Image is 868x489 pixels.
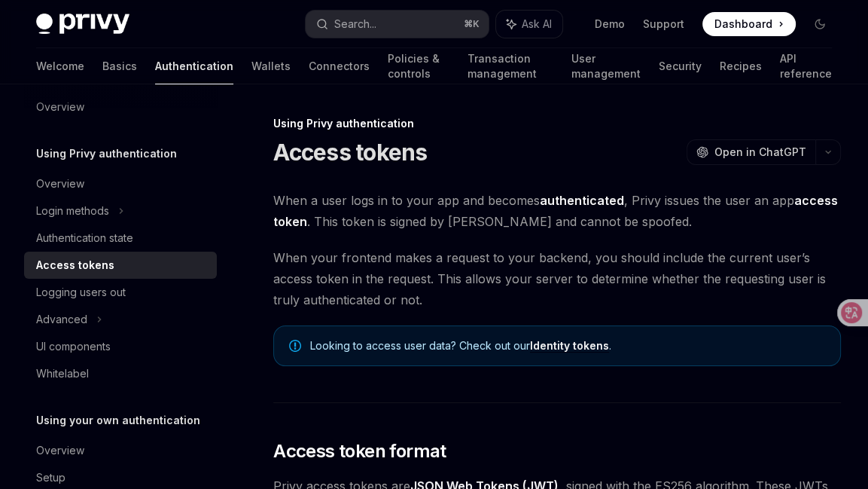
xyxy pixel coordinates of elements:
[36,145,177,163] h5: Using Privy authentication
[273,116,841,131] div: Using Privy authentication
[24,279,217,306] a: Logging users out
[24,252,217,279] a: Access tokens
[334,15,376,33] div: Search...
[702,12,796,36] a: Dashboard
[714,145,806,160] span: Open in ChatGPT
[36,365,89,383] div: Whitelabel
[36,48,84,84] a: Welcome
[36,14,129,35] img: dark logo
[309,48,370,84] a: Connectors
[720,48,762,84] a: Recipes
[808,12,832,36] button: Toggle dark mode
[36,229,133,247] div: Authentication state
[36,283,126,301] div: Logging users out
[36,411,200,429] h5: Using your own authentication
[273,139,427,166] h1: Access tokens
[273,439,446,463] span: Access token format
[643,17,684,32] a: Support
[540,193,624,208] strong: authenticated
[659,48,702,84] a: Security
[687,139,815,165] button: Open in ChatGPT
[468,48,553,84] a: Transaction management
[273,247,841,310] span: When your frontend makes a request to your backend, you should include the current user’s access ...
[24,225,217,252] a: Authentication state
[36,338,111,356] div: UI components
[36,175,84,193] div: Overview
[273,190,841,232] span: When a user logs in to your app and becomes , Privy issues the user an app . This token is signed...
[36,442,84,460] div: Overview
[24,170,217,197] a: Overview
[388,48,449,84] a: Policies & controls
[464,18,480,30] span: ⌘ K
[36,469,65,487] div: Setup
[289,340,301,352] svg: Note
[530,339,609,353] a: Identity tokens
[306,11,489,38] button: Search...⌘K
[780,48,832,84] a: API reference
[102,48,137,84] a: Basics
[310,338,825,353] span: Looking to access user data? Check out our .
[155,48,233,84] a: Authentication
[714,17,772,32] span: Dashboard
[24,360,217,387] a: Whitelabel
[251,48,291,84] a: Wallets
[522,17,552,32] span: Ask AI
[571,48,641,84] a: User management
[496,11,562,38] button: Ask AI
[595,17,625,32] a: Demo
[24,437,217,464] a: Overview
[36,310,87,329] div: Advanced
[24,333,217,360] a: UI components
[36,256,114,274] div: Access tokens
[36,202,109,220] div: Login methods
